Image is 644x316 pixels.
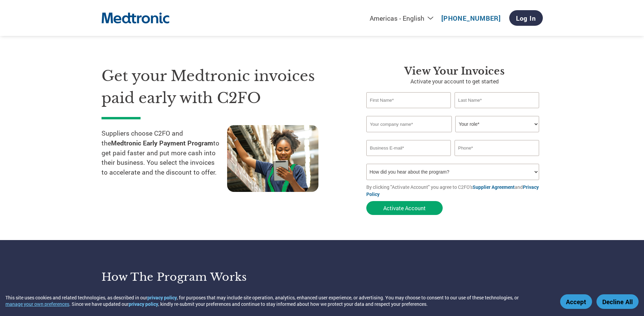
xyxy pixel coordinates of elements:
h3: View Your Invoices [366,65,543,77]
input: Last Name* [455,92,539,108]
div: This site uses cookies and related technologies, as described in our , for purposes that may incl... [5,294,550,307]
p: Suppliers choose C2FO and the to get paid faster and put more cash into their business. You selec... [102,129,227,186]
input: First Name* [366,92,451,108]
a: Supplier Agreement [473,184,515,190]
a: [PHONE_NUMBER] [441,14,501,22]
button: manage your own preferences [5,301,69,307]
a: Privacy Policy [366,184,539,197]
a: privacy policy [147,294,177,301]
h1: Get your Medtronic invoices paid early with C2FO [102,65,346,109]
strong: Medtronic Early Payment Program [111,139,213,147]
div: Inavlid Phone Number [455,157,539,161]
a: Log In [509,10,543,26]
p: Activate your account to get started [366,77,543,85]
img: supply chain worker [227,125,318,192]
h3: How the program works [102,270,314,284]
input: Phone* [455,140,539,156]
div: Invalid first name or first name is too long [366,109,451,113]
button: Activate Account [366,201,443,215]
button: Decline All [596,294,639,309]
p: By clicking "Activate Account" you agree to C2FO's and [366,183,543,198]
input: Your company name* [366,116,452,132]
div: Inavlid Email Address [366,157,451,161]
div: Invalid company name or company name is too long [366,133,539,137]
img: Medtronic [102,9,169,27]
div: Invalid last name or last name is too long [455,109,539,113]
select: Title/Role [455,116,539,132]
input: Invalid Email format [366,140,451,156]
button: Accept [560,294,592,309]
a: privacy policy [129,301,158,307]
